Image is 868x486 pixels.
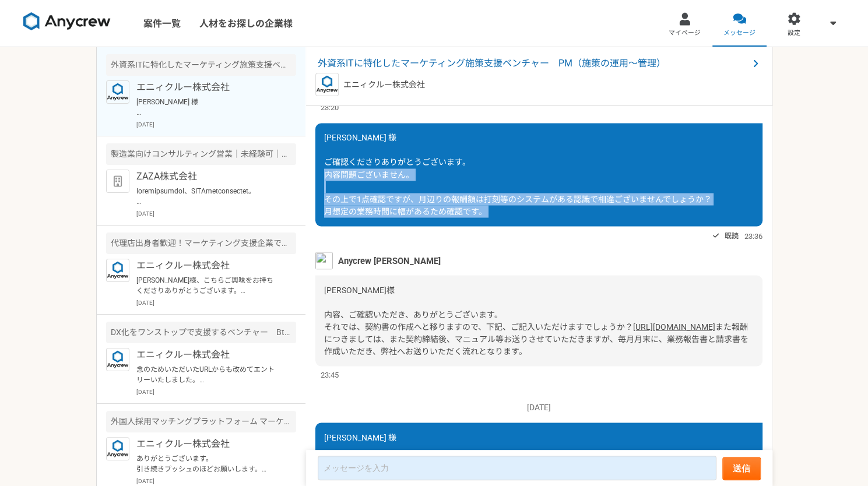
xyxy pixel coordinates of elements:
div: DX化をワンストップで支援するベンチャー BtoBマーケティング戦略立案・実装 [106,322,296,343]
p: エニィクルー株式会社 [136,259,280,273]
img: 8DqYSo04kwAAAAASUVORK5CYII= [23,12,111,31]
span: 23:45 [321,369,339,380]
p: [DATE] [136,388,296,396]
span: 23:36 [744,230,762,241]
p: 念のためいただいたURLからも改めてエントリーいたしました。 何卒よろしくお願いします。 [136,364,280,385]
span: 既読 [725,228,739,242]
p: loremipsumdol、SITAmetconsectet。 adipiscin、el・seddoeiusmodtemporincididun。 utlabo、etdol・magnaaL6En... [136,186,280,207]
p: ありがとうございます。 引き続きプッシュのほどお願いします。 1点、前回にもお伝えしたところですが、私のキャリアが正確に伝わっているのかどうかが心配です。 LPOに関しては今までから現在までしっ... [136,453,280,474]
a: [URL][DOMAIN_NAME] [633,322,715,331]
img: logo_text_blue_01.png [106,437,129,460]
div: 代理店出身者歓迎！マーケティング支援企業でのフロント営業兼広告運用担当 [106,233,296,254]
p: エニィクルー株式会社 [136,348,280,362]
div: 外国人採用マッチングプラットフォーム マーケティング責任者 [106,411,296,432]
span: [PERSON_NAME]様 内容、ご確認いただき、ありがとうございます。 それでは、契約書の作成へと移りますので、下記、ご記入いただけますでしょうか？ [324,285,633,331]
p: [DATE] [136,477,296,485]
img: %E3%83%95%E3%82%9A%E3%83%AD%E3%83%95%E3%82%A3%E3%83%BC%E3%83%AB%E7%94%BB%E5%83%8F%E3%81%AE%E3%82%... [315,252,333,269]
span: Anycrew [PERSON_NAME] [338,254,441,267]
div: 製造業向けコンサルティング営業｜未経験可｜法人営業としてキャリアアップしたい方 [106,143,296,165]
span: 外資系ITに特化したマーケティング施策支援ベンチャー PM（施策の運用〜管理） [318,57,748,71]
p: [DATE] [136,298,296,307]
img: default_org_logo-42cde973f59100197ec2c8e796e4974ac8490bb5b08a0eb061ff975e4574aa76.png [106,170,129,193]
p: [DATE] [136,120,296,129]
p: エニィクルー株式会社 [136,80,280,94]
img: logo_text_blue_01.png [106,259,129,282]
span: 設定 [788,29,800,38]
p: [DATE] [136,209,296,218]
p: エニィクルー株式会社 [136,437,280,451]
button: 送信 [722,457,761,480]
img: logo_text_blue_01.png [106,80,129,104]
p: [PERSON_NAME] 様 お世話になっております。 フォーム記入いたしましたのでご確認のほどよろしくお願いします。 また、報酬について承知しました。 こちらもご回答ありがとうございます。 [136,97,280,118]
span: また報酬につきましては、また契約締結後、マニュアル等お送りさせていただきますが、毎月月末に、業務報告書と請求書を作成いただき、弊社へお送りいただく流れとなります。 [324,322,748,355]
p: エニィクルー株式会社 [343,79,425,91]
span: マイページ [669,29,701,38]
span: 23:20 [321,102,339,113]
p: ZAZA株式会社 [136,170,280,184]
p: [PERSON_NAME]様、こちらご興味をお持ちくださりありがとうございます。 本件ですが、応募を多数いただいており、よりフィット度の高い方が先に選考に進まれている状況となります。その方の選考... [136,275,280,296]
img: logo_text_blue_01.png [106,348,129,371]
img: logo_text_blue_01.png [315,73,339,96]
div: 外資系ITに特化したマーケティング施策支援ベンチャー PM（施策の運用〜管理） [106,54,296,76]
span: [PERSON_NAME] 様 ご確認くださりありがとうございます。 内容問題ございません。 その上で1点確認ですが、月辺りの報酬額は打刻等のシステムがある認識で相違ございませんでしょうか？ 月... [324,133,712,216]
span: メッセージ [723,29,755,38]
p: [DATE] [315,401,762,413]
